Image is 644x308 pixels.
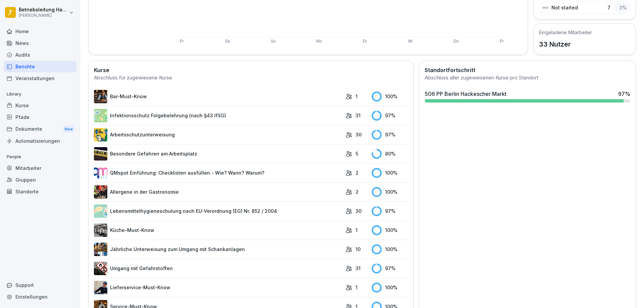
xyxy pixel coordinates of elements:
[372,149,408,159] div: 80 %
[356,207,362,214] p: 30
[356,169,359,176] p: 2
[94,262,342,275] a: Umgang mit Gefahrstoffen
[363,39,366,44] text: Di
[356,150,358,157] p: 5
[94,185,342,199] a: Allergene in der Gastronomie
[372,187,408,197] div: 100 %
[356,93,358,100] p: 1
[425,90,506,98] div: 506 PP Berlin Hackescher Markt
[19,7,68,13] p: Betriebsleitung Hackescher Marktz
[422,87,633,105] a: 506 PP Berlin Hackescher Markt97%
[94,109,342,122] a: Infektionsschutz Folgebelehrung (nach §43 IfSG)
[180,39,183,44] text: Fr
[372,244,408,254] div: 100 %
[356,284,358,291] p: 1
[94,281,342,294] a: Lieferservice-Must-Know
[94,166,342,180] a: QMspot Einführung: Checklisten ausfüllen - Wie? Wann? Warum?
[356,246,361,253] p: 10
[3,135,76,147] a: Automatisierungen
[94,204,342,218] a: Lebensmittelhygieneschulung nach EU-Verordnung (EG) Nr. 852 / 2004
[94,128,342,141] a: Arbeitsschutzunterweisung
[94,166,107,180] img: rsy9vu330m0sw5op77geq2rv.png
[356,227,358,234] p: 1
[356,131,362,138] p: 30
[3,162,76,174] a: Mitarbeiter
[372,225,408,235] div: 100 %
[356,188,359,195] p: 2
[551,4,578,11] p: Not started
[3,291,76,303] a: Einstellungen
[3,25,76,37] a: Home
[372,168,408,178] div: 100 %
[425,66,630,74] h2: Standortfortschritt
[94,204,107,218] img: gxsnf7ygjsfsmxd96jxi4ufn.png
[94,147,342,161] a: Besondere Gefahren am Arbeitsplatz
[500,39,503,44] text: Fr
[94,185,107,199] img: gsgognukgwbtoe3cnlsjjbmw.png
[94,90,107,103] img: avw4yih0pjczq94wjribdn74.png
[3,111,76,123] a: Pfade
[94,66,408,74] h2: Kurse
[3,49,76,61] a: Audits
[356,265,361,272] p: 31
[539,29,592,36] h5: Eingeladene Mitarbeiter
[94,281,107,294] img: hu6txd6pq7tal1w0hbosth6a.png
[372,283,408,293] div: 100 %
[614,3,629,12] div: 3 %
[3,151,76,162] p: People
[94,262,107,275] img: ro33qf0i8ndaw7nkfv0stvse.png
[3,61,76,72] a: Berichte
[3,89,76,100] p: Library
[94,224,342,237] a: Küche-Must-Know
[3,37,76,49] a: News
[372,130,408,140] div: 97 %
[94,224,107,237] img: gxc2tnhhndim38heekucasph.png
[316,39,322,44] text: Mo
[94,74,408,82] div: Abschluss für zugewiesene Kurse
[94,147,107,161] img: zq4t51x0wy87l3xh8s87q7rq.png
[3,123,76,135] div: Dokumente
[19,13,68,18] p: [PERSON_NAME]
[372,263,408,273] div: 97 %
[3,279,76,291] div: Support
[539,39,592,49] p: 33 Nutzer
[3,123,76,135] a: DokumenteNew
[63,125,74,133] div: New
[372,111,408,121] div: 97 %
[94,109,107,122] img: tgff07aey9ahi6f4hltuk21p.png
[94,90,342,103] a: Bar-Must-Know
[372,206,408,216] div: 97 %
[618,90,630,98] div: 97 %
[356,112,361,119] p: 31
[453,39,459,44] text: Do
[94,128,107,141] img: bgsrfyvhdm6180ponve2jajk.png
[3,72,76,84] a: Veranstaltungen
[425,74,630,82] div: Abschluss aller zugewiesenen Kurse pro Standort
[3,186,76,197] a: Standorte
[3,174,76,186] a: Gruppen
[271,39,276,44] text: So
[94,243,342,256] a: Jährliche Unterweisung zum Umgang mit Schankanlagen
[408,39,413,44] text: Mi
[3,100,76,111] a: Kurse
[225,39,230,44] text: Sa
[607,4,610,11] p: 7
[94,243,107,256] img: etou62n52bjq4b8bjpe35whp.png
[372,91,408,102] div: 100 %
